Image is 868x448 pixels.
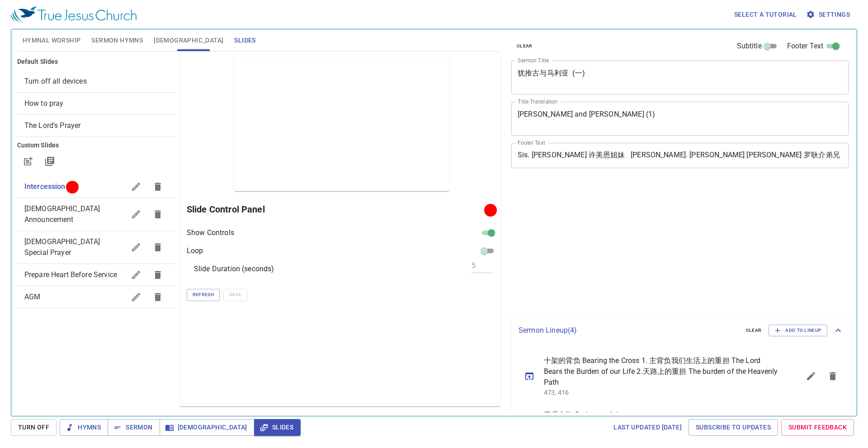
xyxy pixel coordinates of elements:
[734,9,797,20] span: Select a tutorial
[741,325,767,336] button: clear
[187,245,203,256] p: Loop
[689,419,778,436] a: Subscribe to Updates
[17,286,176,308] div: AGM
[544,410,778,420] span: 喜乐之路 Pathway of Joy
[24,237,100,257] span: Evangelical Special Prayer
[261,422,293,433] span: Slides
[610,419,685,436] a: Last updated [DATE]
[788,422,847,433] span: Submit Feedback
[187,289,220,301] button: Refresh
[187,227,234,238] p: Show Controls
[17,115,176,137] div: The Lord's Prayer
[24,292,40,301] span: AGM
[24,182,66,191] span: Intercession
[731,6,801,23] button: Select a tutorial
[517,42,533,50] span: clear
[160,419,255,436] button: [DEMOGRAPHIC_DATA]
[737,41,762,52] span: Subtitle
[696,422,771,433] span: Subscribe to Updates
[254,419,301,436] button: Slides
[774,326,821,335] span: Add to Lineup
[24,270,117,279] span: Prepare Heart Before Service
[808,9,850,20] span: Settings
[187,202,487,217] h6: Slide Control Panel
[24,99,64,108] span: [object Object]
[234,35,255,46] span: Slides
[11,419,57,436] button: Turn Off
[108,419,160,436] button: Sermon
[17,57,176,67] h6: Default Slides
[519,325,739,336] p: Sermon Lineup ( 4 )
[17,231,176,264] div: [DEMOGRAPHIC_DATA] Special Prayer
[11,6,137,23] img: True Jesus Church
[67,422,101,433] span: Hymns
[17,141,176,151] h6: Custom Slides
[18,422,49,433] span: Turn Off
[511,316,851,345] div: Sermon Lineup(4)clearAdd to Lineup
[518,110,842,127] textarea: [PERSON_NAME] and [PERSON_NAME] (1)
[194,264,274,274] p: Slide Duration (seconds)
[24,204,100,224] span: Church Announcement
[17,176,176,198] div: Intercession
[115,422,152,433] span: Sermon
[544,388,778,397] p: 473, 416
[91,35,143,46] span: Sermon Hymns
[154,35,223,46] span: [DEMOGRAPHIC_DATA]
[787,41,824,52] span: Footer Text
[167,422,247,433] span: [DEMOGRAPHIC_DATA]
[17,93,176,114] div: How to pray
[24,121,81,130] span: [object Object]
[544,355,778,388] span: 十架的背负 Bearing the Cross 1. 主背负我们生活上的重担 The Lord Bears the Burden of our Life 2.天路上的重担 The burden ...
[518,69,842,86] textarea: 犹推古与马利亚 (一)
[781,419,854,436] a: Submit Feedback
[511,41,538,52] button: clear
[23,35,81,46] span: Hymnal Worship
[613,422,682,433] span: Last updated [DATE]
[60,419,108,436] button: Hymns
[17,71,176,92] div: Turn off all devices
[17,264,176,286] div: Prepare Heart Before Service
[193,291,214,299] span: Refresh
[804,6,854,23] button: Settings
[769,325,827,336] button: Add to Lineup
[508,178,782,312] iframe: from-child
[24,77,87,85] span: [object Object]
[17,198,176,231] div: [DEMOGRAPHIC_DATA] Announcement
[746,326,762,335] span: clear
